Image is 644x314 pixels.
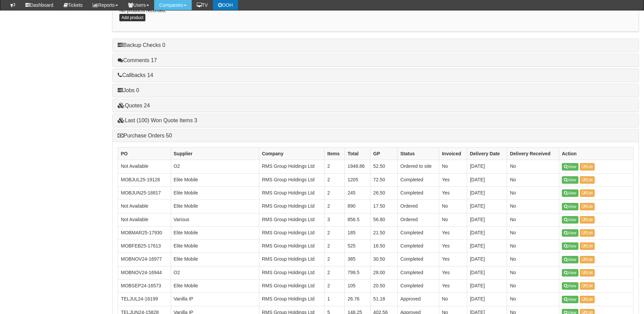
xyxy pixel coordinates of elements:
td: MOBSEP24-16573 [118,280,171,293]
td: Elite Mobile [171,226,259,239]
a: Edit [580,256,595,263]
td: 2 [325,200,345,213]
td: Elite Mobile [171,240,259,253]
td: MOBJUN25-18817 [118,186,171,200]
td: MOBFEB25-17613 [118,240,171,253]
td: [DATE] [467,213,507,226]
td: [DATE] [467,160,507,173]
a: Comments 17 [118,57,157,63]
td: Completed [398,253,439,266]
th: Status [398,148,439,160]
th: Delivery Received [507,148,559,160]
td: No [439,200,467,213]
td: [DATE] [467,226,507,239]
td: Completed [398,240,439,253]
td: 2 [325,160,345,173]
a: Edit [580,216,595,224]
td: RMS Group Holdings Ltd [259,240,325,253]
td: Not Available [118,200,171,213]
a: Edit [580,296,595,303]
td: No [507,226,559,239]
td: 3 [325,213,345,226]
a: Jobs 0 [118,87,139,93]
td: 1205 [345,173,371,186]
a: Quotes 24 [118,103,150,108]
a: View [562,256,578,263]
a: Edit [580,176,595,184]
a: Backup Checks 0 [118,42,165,48]
td: Vanilla IP [171,293,259,306]
td: 17.50 [371,200,398,213]
a: Edit [580,163,595,171]
td: Approved [398,293,439,306]
td: RMS Group Holdings Ltd [259,266,325,279]
td: Completed [398,266,439,279]
td: 185 [345,226,371,239]
td: No [507,173,559,186]
td: No [439,213,467,226]
td: 856.5 [345,213,371,226]
td: No [507,266,559,279]
td: 890 [345,200,371,213]
a: View [562,282,578,290]
td: RMS Group Holdings Ltd [259,293,325,306]
td: No [439,293,467,306]
td: [DATE] [467,200,507,213]
td: [DATE] [467,240,507,253]
td: 26.76 [345,293,371,306]
td: Yes [439,253,467,266]
a: View [562,296,578,303]
td: O2 [171,266,259,279]
td: Ordered to site [398,160,439,173]
th: Items [325,148,345,160]
td: No [507,280,559,293]
td: 2 [325,253,345,266]
th: Total [345,148,371,160]
td: 799.5 [345,266,371,279]
td: 28.00 [371,266,398,279]
th: Company [259,148,325,160]
td: 26.50 [371,186,398,200]
td: Various [171,213,259,226]
td: 30.50 [371,253,398,266]
td: 52.50 [371,160,398,173]
div: No products recorded. [112,0,639,32]
td: 2 [325,173,345,186]
td: MOBJUL25-19126 [118,173,171,186]
td: 2 [325,226,345,239]
td: Yes [439,280,467,293]
td: Ordered [398,200,439,213]
th: Invoiced [439,148,467,160]
a: View [562,216,578,224]
td: RMS Group Holdings Ltd [259,173,325,186]
td: [DATE] [467,280,507,293]
a: View [562,269,578,277]
a: Edit [580,203,595,210]
td: Yes [439,173,467,186]
td: RMS Group Holdings Ltd [259,213,325,226]
td: Yes [439,240,467,253]
td: [DATE] [467,266,507,279]
a: Edit [580,189,595,197]
td: Elite Mobile [171,253,259,266]
td: Completed [398,226,439,239]
td: 2 [325,186,345,200]
a: View [562,203,578,210]
th: Action [559,148,633,160]
td: MOBNOV24-16944 [118,266,171,279]
td: No [439,160,467,173]
a: Edit [580,242,595,250]
td: TELJUL24-16199 [118,293,171,306]
th: GP [371,148,398,160]
td: Completed [398,186,439,200]
td: 56.80 [371,213,398,226]
td: 2 [325,280,345,293]
td: 525 [345,240,371,253]
td: RMS Group Holdings Ltd [259,280,325,293]
td: [DATE] [467,253,507,266]
td: [DATE] [467,173,507,186]
td: 2 [325,240,345,253]
td: 2 [325,266,345,279]
a: Last (100) Won Quote Items 3 [118,117,197,123]
a: View [562,229,578,237]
